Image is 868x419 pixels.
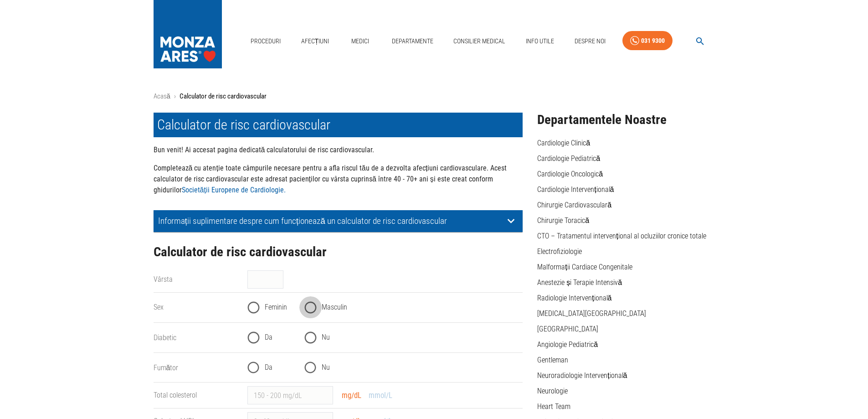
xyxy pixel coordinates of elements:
a: CTO – Tratamentul intervențional al ocluziilor cronice totale [537,232,706,240]
a: Electrofiziologie [537,247,582,256]
a: [GEOGRAPHIC_DATA] [537,325,598,333]
a: [MEDICAL_DATA][GEOGRAPHIC_DATA] [537,309,646,318]
strong: Completează cu atenție toate câmpurile necesare pentru a afla riscul tău de a dezvolta afecțiuni ... [154,164,507,194]
a: Radiologie Intervențională [537,294,611,302]
span: Nu [322,332,330,343]
a: Chirurgie Cardiovasculară [537,201,611,209]
span: Da [265,332,272,343]
a: Despre Noi [571,32,609,51]
a: Societății Europene de Cardiologie. [182,186,286,194]
strong: Bun venit! Ai accesat pagina dedicată calculatorului de risc cardiovascular. [154,145,375,154]
div: smoking [247,357,523,379]
a: Info Utile [522,32,558,51]
a: Proceduri [247,32,284,51]
div: 031 9300 [641,35,665,47]
a: Neurologie [537,387,568,395]
input: 150 - 200 mg/dL [247,386,333,404]
a: Anestezie și Terapie Intensivă [537,278,622,287]
a: Departamente [388,32,437,51]
li: › [174,91,176,102]
a: Cardiologie Intervențională [537,185,614,194]
a: Afecțiuni [298,32,333,51]
a: 031 9300 [622,31,673,51]
a: Consilier Medical [450,32,509,51]
a: Cardiologie Pediatrică [537,154,600,163]
h2: Departamentele Noastre [537,113,714,127]
div: gender [247,296,523,319]
p: Informații suplimentare despre cum funcționează un calculator de risc cardiovascular [158,216,504,226]
div: diabetes [247,326,523,349]
label: Total colesterol [154,391,197,399]
legend: Diabetic [154,332,241,343]
label: Sex [154,303,164,311]
span: Feminin [265,302,287,313]
a: Medici [346,32,375,51]
h1: Calculator de risc cardiovascular [154,113,523,137]
button: mmol/L [366,389,395,402]
span: Nu [322,362,330,373]
span: Masculin [322,302,347,313]
a: Cardiologie Oncologică [537,170,603,178]
p: Calculator de risc cardiovascular [180,91,267,102]
nav: breadcrumb [154,91,715,102]
div: Informații suplimentare despre cum funcționează un calculator de risc cardiovascular [154,210,523,232]
legend: Fumător [154,362,241,373]
h2: Calculator de risc cardiovascular [154,245,523,259]
a: Malformații Cardiace Congenitale [537,263,632,271]
a: Chirurgie Toracică [537,216,589,225]
a: Acasă [154,92,170,100]
a: Cardiologie Clinică [537,139,590,147]
a: Heart Team [537,402,570,411]
a: Neuroradiologie Intervențională [537,371,627,380]
label: Vârsta [154,275,173,284]
a: Angiologie Pediatrică [537,340,598,349]
span: Da [265,362,272,373]
a: Gentleman [537,356,568,364]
